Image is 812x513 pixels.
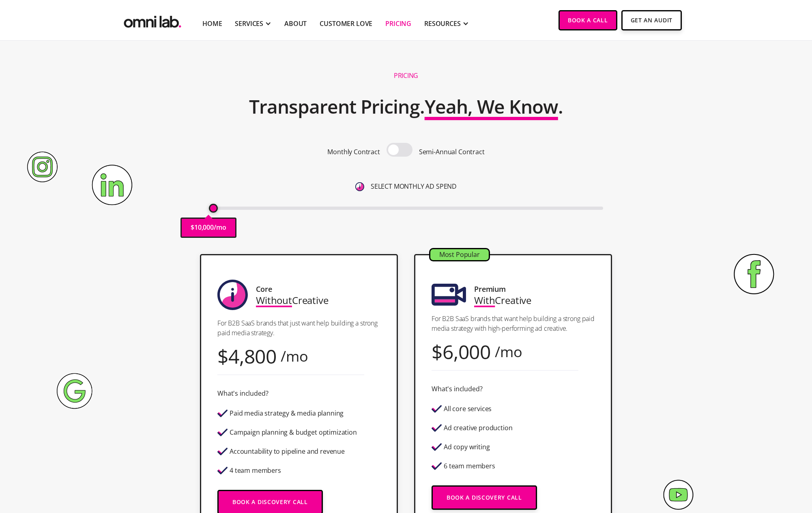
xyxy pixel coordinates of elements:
img: Omni Lab: B2B SaaS Demand Generation Agency [122,10,183,30]
iframe: Chat Widget [666,419,812,513]
a: Home [202,19,222,28]
div: 4,800 [228,351,277,362]
div: SERVICES [235,19,263,28]
h1: Pricing [394,71,418,80]
div: Campaign planning & budget optimization [230,429,357,436]
div: Accountability to pipeline and revenue [230,448,345,455]
div: Ad creative production [444,425,512,431]
div: Creative [256,295,329,306]
div: Paid media strategy & media planning [230,410,344,417]
a: About [284,19,307,28]
div: What's included? [217,388,268,399]
p: For B2B SaaS brands that want help building a strong paid media strategy with high-performing ad ... [432,314,595,333]
div: 6 team members [444,463,495,470]
div: /mo [495,346,522,357]
p: Monthly Contract [327,147,380,157]
a: Pricing [385,19,411,28]
div: Most Popular [430,249,489,260]
span: Without [256,293,292,307]
a: Book a Discovery Call [432,485,537,510]
div: $ [217,351,228,362]
p: Semi-Annual Contract [419,147,485,157]
span: With [474,293,495,307]
a: Book a Call [559,10,617,30]
div: /mo [281,351,308,362]
h2: Transparent Pricing. . [249,91,563,123]
p: For B2B SaaS brands that just want help building a strong paid media strategy. [217,318,380,338]
a: Customer Love [320,19,372,28]
div: 4 team members [230,467,281,474]
span: Yeah, We Know [425,94,558,119]
div: All core services [444,405,492,412]
p: SELECT MONTHLY AD SPEND [371,181,457,192]
div: $ [432,346,443,357]
div: Core [256,284,272,295]
div: RESOURCES [424,19,461,28]
p: /mo [214,222,226,233]
div: Premium [474,284,506,295]
img: 6410812402e99d19b372aa32_omni-nav-info.svg [355,182,364,191]
p: 10,000 [194,222,214,233]
div: 6,000 [443,346,491,357]
div: Creative [474,295,531,306]
p: $ [191,222,194,233]
a: home [122,10,183,30]
div: What's included? [432,384,482,394]
a: Get An Audit [621,10,682,30]
div: Ad copy writing [444,444,490,450]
